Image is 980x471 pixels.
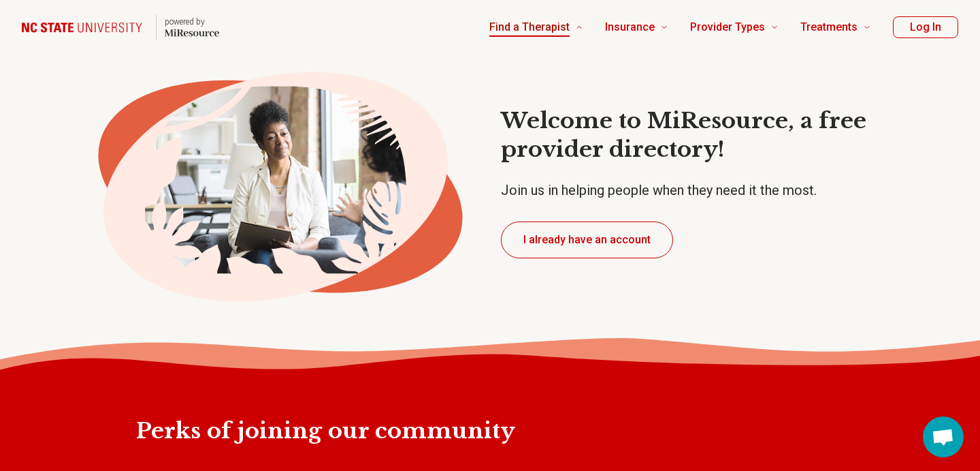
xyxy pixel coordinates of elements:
div: Open chat [923,416,964,457]
button: I already have an account [501,222,673,258]
h2: Perks of joining our community [136,374,844,446]
span: Treatments [800,18,857,37]
h1: Welcome to MiResource, a free provider directory! [501,107,904,164]
span: Provider Types [690,18,765,37]
p: powered by [165,16,219,27]
span: Insurance [605,18,655,37]
p: Join us in helping people when they need it the most. [501,181,904,200]
a: Home page [22,5,219,49]
button: Log In [893,16,958,38]
span: Find a Therapist [489,18,570,37]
